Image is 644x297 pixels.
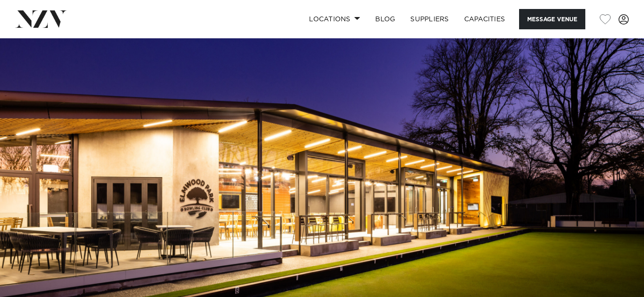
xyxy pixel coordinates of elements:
[301,9,368,29] a: Locations
[15,10,67,27] img: nzv-logo.png
[403,9,456,29] a: SUPPLIERS
[519,9,585,29] button: Message Venue
[457,9,513,29] a: Capacities
[368,9,403,29] a: BLOG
